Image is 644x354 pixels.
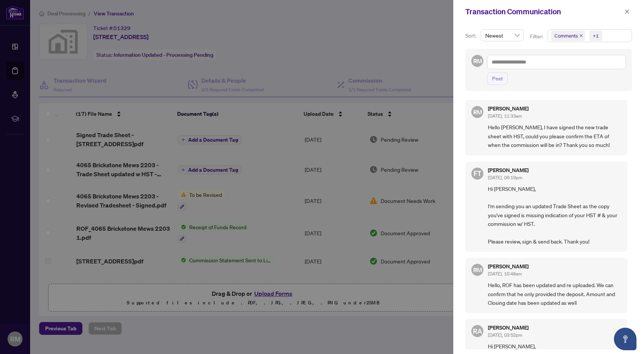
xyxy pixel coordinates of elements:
[488,113,522,119] span: [DATE], 11:33am
[488,168,529,173] h5: [PERSON_NAME]
[473,265,482,275] span: RM
[488,106,529,111] h5: [PERSON_NAME]
[465,6,622,17] div: Transaction Communication
[614,328,636,350] button: Open asap
[474,168,481,179] span: FT
[593,32,599,39] div: +1
[488,264,529,269] h5: [PERSON_NAME]
[579,34,583,38] span: close
[551,30,585,41] span: Comments
[487,72,508,85] button: Post
[488,281,621,307] span: Hello, ROF has been updated and re uploaded. We can confirm that he only provided the deposit. Am...
[624,9,630,14] span: close
[488,325,529,330] h5: [PERSON_NAME]
[473,56,482,66] span: RM
[473,326,482,336] span: RA
[554,32,578,39] span: Comments
[530,32,544,41] p: Filter:
[465,32,478,40] p: Sort:
[488,123,621,149] span: Hello [PERSON_NAME], I have signed the new trade sheet with HST, could you please confirm the ETA...
[488,175,522,180] span: [DATE], 06:19pm
[488,271,522,277] span: [DATE], 10:48am
[473,107,482,117] span: RM
[488,185,621,246] span: Hi [PERSON_NAME], I'm sending you an updated Trade Sheet as the copy you've signed is missing ind...
[485,30,519,41] span: Newest
[488,332,522,338] span: [DATE], 03:52pm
